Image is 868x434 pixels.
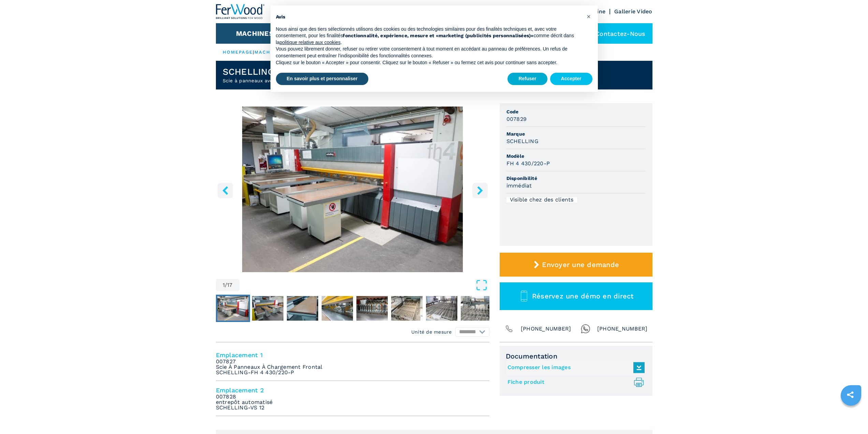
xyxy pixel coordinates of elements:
[276,73,369,85] button: En savoir plus et personnaliser
[253,50,254,55] span: |
[356,296,388,321] img: c3cb8b205374c77ab69b4efa02eedb0d
[500,253,652,277] button: Envoyer une demande
[216,295,250,322] button: Go to Slide 1
[581,324,590,334] img: Whatsapp
[472,183,488,198] button: right-button
[506,130,646,137] span: Marque
[391,296,423,321] img: 367aa02b59a381e7922e4378fd2ee39a
[320,295,354,322] button: Go to Slide 4
[254,50,284,55] a: machines
[459,295,494,322] button: Go to Slide 8
[426,296,457,321] img: 9edb803d914e15bb5cc784d8da61d69b
[223,66,354,77] h1: SCHELLING - FH 4 430/220-P
[614,8,652,15] a: Gallerie Video
[506,108,646,115] span: Code
[251,295,285,322] button: Go to Slide 2
[506,197,577,202] div: Visible chez des clients
[241,279,488,291] button: Open Fullscreen
[216,4,265,19] img: Ferwood
[587,12,591,20] span: ×
[287,296,318,321] img: bcd095de88edc784bffc96a649b4ca9f
[223,77,354,84] h2: Scie à panneaux avec magazine paneaux
[216,359,323,375] em: 007827 Scie À Panneaux À Chargement Frontal SCHELLING-FH 4 430/220-P
[279,40,340,45] a: politique relative aux cookies
[252,296,283,321] img: 1e19062c0b3d3ec6cf25d48bbe61a7ce
[584,11,594,22] button: Fermer cet avis
[276,26,582,46] p: Nous ainsi que des tiers sélectionnés utilisons des cookies ou des technologies similaires pour d...
[216,295,489,322] nav: Thumbnail Navigation
[461,296,492,321] img: 2fd30078c224906bf518cb76f8b425e5
[223,282,225,288] span: 1
[225,282,227,288] span: /
[216,107,489,272] div: Go to Slide 1
[507,362,641,373] a: Compresser les images
[507,377,641,388] a: Fiche produit
[521,324,571,334] span: [PHONE_NUMBER]
[216,107,489,272] img: Scie à panneaux avec magazine paneaux SCHELLING FH 4 430/220-P
[276,14,582,20] h2: Avis
[411,328,452,335] em: Unité de mesure
[504,324,514,334] img: Phone
[506,182,532,190] h3: immédiat
[506,175,646,182] span: Disponibilité
[218,183,233,198] button: left-button
[578,23,652,44] div: Contactez-nous
[425,295,459,322] button: Go to Slide 7
[532,292,634,300] span: Réservez une démo en direct
[216,386,489,394] h4: Emplacement 2
[216,394,273,410] em: 007828 entrepôt automatisé SCHELLING-VS 12
[506,115,527,123] h3: 007829
[223,50,253,55] a: HOMEPAGE
[216,351,489,359] h4: Emplacement 1
[217,296,249,321] img: 07bb593e16ef9cc83e63f9ede49ba872
[276,46,582,59] p: Vous pouvez librement donner, refuser ou retirer votre consentement à tout moment en accédant au ...
[276,59,582,66] p: Cliquez sur le bouton « Accepter » pour consentir. Cliquez sur le bouton « Refuser » ou fermez ce...
[842,386,859,403] a: sharethis
[236,29,274,38] button: Machines
[506,153,646,159] span: Modèle
[506,137,539,145] h3: SCHELLING
[285,295,320,322] button: Go to Slide 3
[390,295,424,322] button: Go to Slide 6
[227,282,233,288] span: 17
[597,324,648,334] span: [PHONE_NUMBER]
[506,352,646,360] span: Documentation
[322,296,353,321] img: da103d0b538ab2dc08f8f3c1e86e406f
[216,346,489,381] li: Emplacement 1
[839,403,863,429] iframe: Chat
[542,261,619,269] span: Envoyer une demande
[343,33,533,38] strong: fonctionnalité, expérience, mesure et «marketing (publicités personnalisées)»
[500,282,652,310] button: Réservez une démo en direct
[506,159,550,167] h3: FH 4 430/220-P
[216,381,489,416] li: Emplacement 2
[550,73,592,85] button: Accepter
[507,73,547,85] button: Refuser
[355,295,389,322] button: Go to Slide 5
